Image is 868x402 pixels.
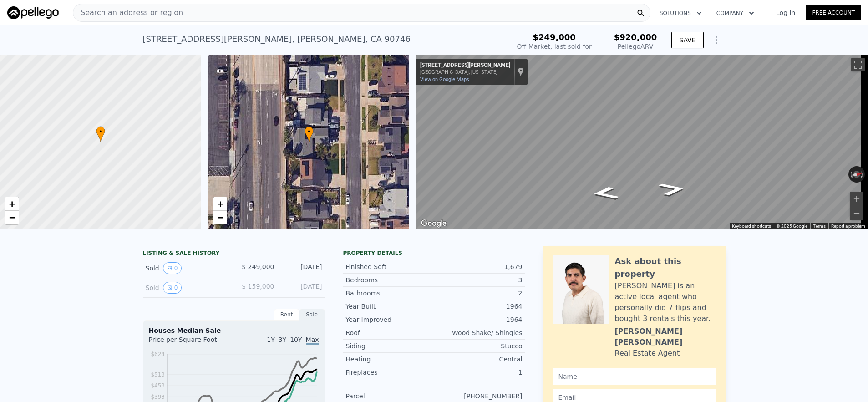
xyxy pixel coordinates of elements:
img: Google [419,218,449,229]
div: Houses Median Sale [149,326,319,335]
div: 1 [434,368,523,377]
a: Log In [765,8,806,17]
input: Name [553,368,716,385]
a: Zoom in [213,197,227,211]
div: Heating [346,355,434,364]
div: • [96,126,105,142]
div: Finished Sqft [346,262,434,271]
a: Zoom out [5,211,19,224]
a: Zoom out [213,211,227,224]
div: 1964 [434,302,523,311]
div: Rent [274,309,299,321]
button: View historical data [163,262,182,274]
div: 2 [434,289,523,298]
div: Sold [146,262,227,274]
img: Pellego [7,6,59,19]
div: [PERSON_NAME] [PERSON_NAME] [615,326,716,348]
div: [STREET_ADDRESS][PERSON_NAME] , [PERSON_NAME] , CA 90746 [143,33,411,46]
tspan: $453 [151,382,165,389]
div: Map [416,55,868,229]
div: Sale [299,309,325,321]
div: Year Improved [346,315,434,324]
span: $ 249,000 [242,263,274,270]
span: $249,000 [533,32,576,42]
button: SAVE [671,32,703,48]
div: [STREET_ADDRESS][PERSON_NAME] [420,62,510,69]
div: Parcel [346,392,434,401]
div: Sold [146,282,227,294]
button: Reset the view [848,169,865,179]
span: Max [306,336,319,345]
button: Keyboard shortcuts [732,223,771,229]
div: [PERSON_NAME] is an active local agent who personally did 7 flips and bought 3 rentals this year. [615,280,716,324]
span: 3Y [279,336,286,343]
span: • [305,127,314,136]
div: Street View [416,55,868,229]
span: + [9,198,15,209]
div: Central [434,355,523,364]
div: LISTING & SALE HISTORY [143,249,325,259]
a: Free Account [806,5,861,20]
div: [GEOGRAPHIC_DATA], [US_STATE] [420,69,510,75]
span: $920,000 [614,32,657,42]
button: Toggle fullscreen view [851,58,865,71]
div: Stucco [434,341,523,351]
span: 1Y [267,336,274,343]
div: • [305,126,314,142]
div: Ask about this property [615,255,716,280]
span: 10Y [290,336,302,343]
a: Zoom in [5,197,19,211]
div: 1964 [434,315,523,324]
button: Rotate clockwise [860,166,865,183]
span: • [96,127,105,136]
div: Fireplaces [346,368,434,377]
div: Roof [346,328,434,337]
button: View historical data [163,282,182,294]
span: Search an address or region [73,7,183,18]
div: Bedrooms [346,275,434,285]
button: Company [709,5,761,21]
button: Rotate counterclockwise [848,166,853,183]
span: − [9,212,15,223]
div: Property details [343,249,525,257]
path: Go South, Milmore Ave [580,183,630,203]
a: View on Google Maps [420,76,469,82]
div: Wood Shake/ Shingles [434,328,523,337]
a: Report a problem [831,224,865,229]
a: Open this area in Google Maps (opens a new window) [419,218,449,229]
span: $ 159,000 [242,283,274,290]
div: Siding [346,341,434,351]
div: Real Estate Agent [615,348,680,359]
button: Solutions [652,5,709,21]
div: [DATE] [282,282,322,294]
div: 3 [434,275,523,285]
div: 1,679 [434,262,523,271]
button: Zoom in [850,192,863,206]
a: Terms (opens in new tab) [813,224,826,229]
button: Show Options [707,31,726,49]
span: − [217,212,223,223]
span: © 2025 Google [777,224,807,229]
button: Zoom out [850,206,863,220]
div: [PHONE_NUMBER] [434,392,523,401]
div: Price per Square Foot [149,335,234,350]
path: Go North, Milmore Ave [647,179,698,199]
div: Pellego ARV [614,42,657,51]
tspan: $624 [151,351,165,357]
tspan: $393 [151,394,165,400]
div: Off Market, last sold for [517,42,592,51]
div: Year Built [346,302,434,311]
tspan: $513 [151,371,165,378]
span: + [217,198,223,209]
a: Show location on map [518,67,524,77]
div: [DATE] [282,262,322,274]
div: Bathrooms [346,289,434,298]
